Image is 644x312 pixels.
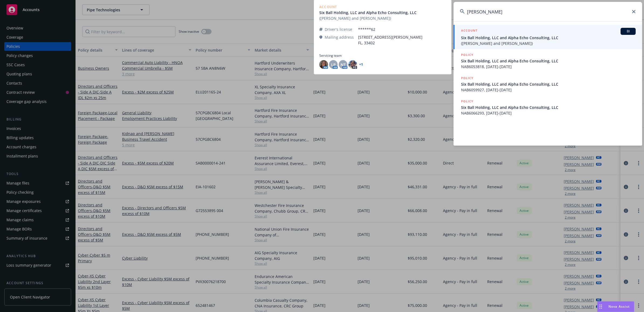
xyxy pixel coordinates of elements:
[623,29,633,34] span: BI
[453,96,642,119] a: POLICYSix Ball Holding, LLC and Alpha Echo Consulting, LLCNAB6066293, [DATE]-[DATE]
[461,35,636,41] span: Six Ball Holding, LLC and Alpha Echo Consulting, LLC
[453,49,642,72] a: POLICYSix Ball Holding, LLC and Alpha Echo Consulting, LLCNAB6053818, [DATE]-[DATE]
[461,110,636,116] span: NAB6066293, [DATE]-[DATE]
[461,52,473,58] h5: POLICY
[597,301,634,312] button: Nova Assist
[461,87,636,93] span: NAB6059927, [DATE]-[DATE]
[461,75,473,81] h5: POLICY
[453,2,642,21] input: Search...
[597,301,604,312] div: Drag to move
[608,304,630,309] span: Nova Assist
[461,28,477,34] h5: ACCOUNT
[461,58,636,64] span: Six Ball Holding, LLC and Alpha Echo Consulting, LLC
[461,99,473,104] h5: POLICY
[453,25,642,49] a: ACCOUNTBISix Ball Holding, LLC and Alpha Echo Consulting, LLC([PERSON_NAME] and [PERSON_NAME])
[461,64,636,69] span: NAB6053818, [DATE]-[DATE]
[461,81,636,87] span: Six Ball Holding, LLC and Alpha Echo Consulting, LLC
[453,72,642,96] a: POLICYSix Ball Holding, LLC and Alpha Echo Consulting, LLCNAB6059927, [DATE]-[DATE]
[461,41,636,46] span: ([PERSON_NAME] and [PERSON_NAME])
[461,105,636,110] span: Six Ball Holding, LLC and Alpha Echo Consulting, LLC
